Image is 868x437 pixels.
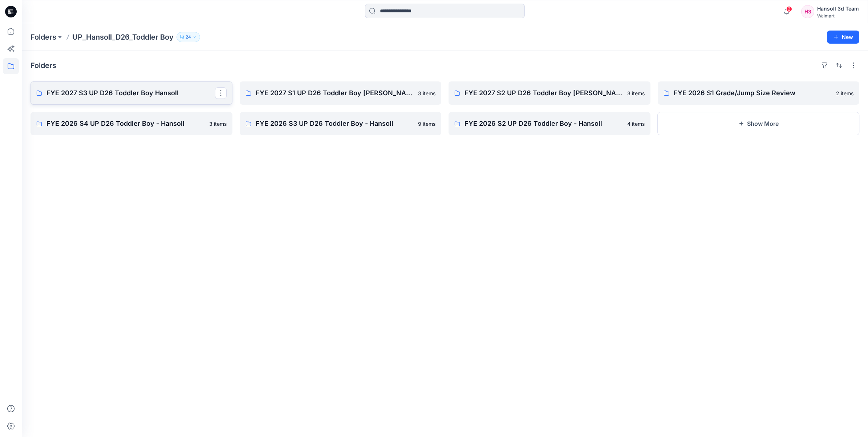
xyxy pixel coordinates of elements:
button: 24 [177,32,200,42]
a: FYE 2027 S2 UP D26 Toddler Boy [PERSON_NAME]3 items [449,81,650,105]
div: Hansoll 3d Team [817,4,859,13]
p: 24 [186,33,191,41]
a: FYE 2027 S3 UP D26 Toddler Boy Hansoll [31,81,232,105]
p: UP_Hansoll_D26_Toddler Boy [72,32,174,42]
p: FYE 2026 S3 UP D26 Toddler Boy - Hansoll [256,119,414,129]
p: 3 items [209,120,227,128]
span: 2 [786,6,792,12]
h4: Folders [31,61,56,70]
div: Walmart [817,13,859,19]
button: New [827,31,859,44]
p: 9 items [418,120,435,128]
p: FYE 2026 S2 UP D26 Toddler Boy - Hansoll [465,119,623,129]
p: FYE 2027 S1 UP D26 Toddler Boy [PERSON_NAME] [256,88,414,98]
p: FYE 2026 S4 UP D26 Toddler Boy - Hansoll [46,119,205,129]
a: Folders [31,32,56,42]
p: FYE 2026 S1 Grade/Jump Size Review [674,88,832,98]
p: 2 items [836,89,853,97]
p: FYE 2027 S2 UP D26 Toddler Boy [PERSON_NAME] [465,88,623,98]
p: FYE 2027 S3 UP D26 Toddler Boy Hansoll [46,88,215,98]
a: FYE 2027 S1 UP D26 Toddler Boy [PERSON_NAME]3 items [240,81,442,105]
a: FYE 2026 S3 UP D26 Toddler Boy - Hansoll9 items [240,112,442,135]
button: Show More [658,112,860,135]
a: FYE 2026 S2 UP D26 Toddler Boy - Hansoll4 items [449,112,650,135]
p: 4 items [627,120,645,128]
a: FYE 2026 S4 UP D26 Toddler Boy - Hansoll3 items [31,112,232,135]
div: H3 [801,5,814,18]
p: 3 items [627,89,645,97]
a: FYE 2026 S1 Grade/Jump Size Review2 items [658,81,860,105]
p: 3 items [418,89,435,97]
